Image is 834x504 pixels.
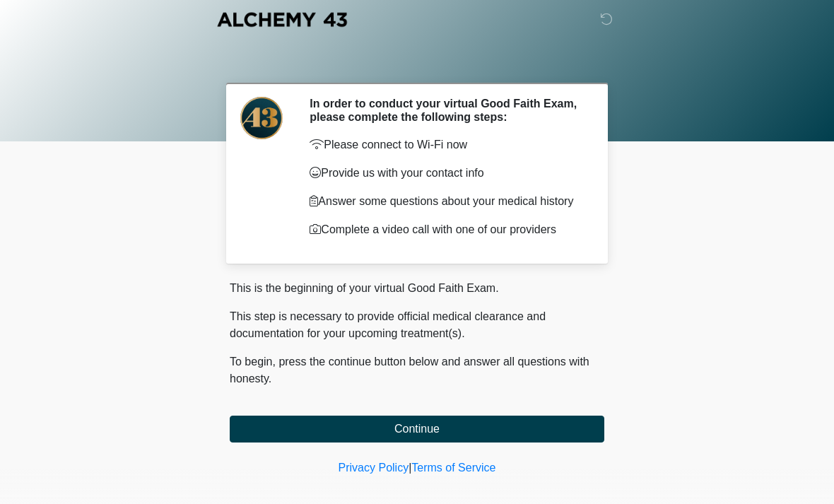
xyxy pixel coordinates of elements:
[310,136,583,153] p: Please connect to Wi-Fi now
[230,416,604,443] button: Continue
[240,97,283,139] img: Agent Avatar
[310,165,583,182] p: Provide us with your contact info
[230,308,604,342] p: This step is necessary to provide official medical clearance and documentation for your upcoming ...
[310,97,583,124] h2: In order to conduct your virtual Good Faith Exam, please complete the following steps:
[219,51,615,77] h1: ‎ ‎ ‎ ‎
[409,462,411,474] a: |
[310,193,583,210] p: Answer some questions about your medical history
[230,280,604,297] p: This is the beginning of your virtual Good Faith Exam.
[339,462,409,474] a: Privacy Policy
[230,353,604,387] p: To begin, press the continue button below and answer all questions with honesty.
[216,11,348,28] img: Alchemy 43 Logo
[310,221,583,238] p: Complete a video call with one of our providers
[411,462,495,474] a: Terms of Service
